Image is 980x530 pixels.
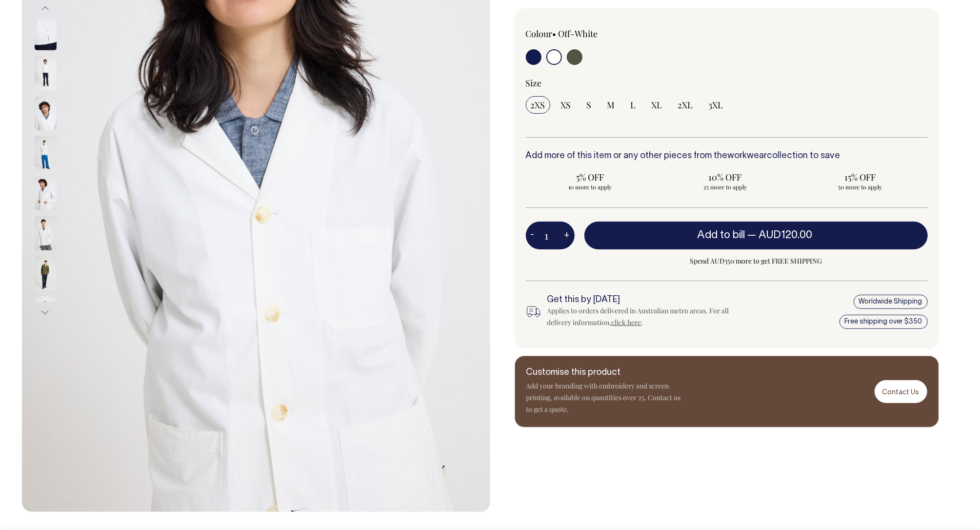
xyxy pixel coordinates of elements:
[612,318,641,327] a: click here
[678,99,693,111] span: 2XL
[704,96,728,114] input: 3XL
[652,99,662,111] span: XL
[582,96,597,114] input: S
[35,216,57,250] img: off-white
[35,96,57,130] img: off-white
[665,183,785,191] span: 25 more to apply
[547,295,745,305] h6: Get this by [DATE]
[709,99,723,111] span: 3XL
[584,255,928,267] span: Spend AUD350 more to get FREE SHIPPING
[531,171,650,183] span: 5% OFF
[35,56,57,90] img: off-white
[526,168,655,194] input: 5% OFF 10 more to apply
[875,380,927,403] a: Contact Us
[665,171,785,183] span: 10% OFF
[800,183,920,191] span: 50 more to apply
[531,99,545,111] span: 2XS
[747,230,815,240] span: —
[35,296,57,330] img: olive
[759,230,812,240] span: AUD120.00
[526,368,682,378] h6: Customise this product
[800,171,920,183] span: 15% OFF
[631,99,636,111] span: L
[560,226,575,245] button: +
[526,151,928,161] h6: Add more of this item or any other pieces from the collection to save
[38,302,53,324] button: Next
[526,226,540,245] button: -
[526,380,682,415] p: Add your branding with embroidery and screen printing, available on quantities over 25. Contact u...
[626,96,641,114] input: L
[647,96,667,114] input: XL
[526,96,550,114] input: 2XS
[587,99,592,111] span: S
[673,96,698,114] input: 2XL
[697,230,745,240] span: Add to bill
[35,256,57,290] img: olive
[660,168,790,194] input: 10% OFF 25 more to apply
[35,176,57,210] img: off-white
[728,152,767,160] a: workwear
[607,99,615,111] span: M
[553,28,557,40] span: •
[584,222,928,249] button: Add to bill —AUD120.00
[531,183,650,191] span: 10 more to apply
[35,136,57,170] img: off-white
[547,305,745,328] div: Applies to orders delivered in Australian metro areas. For all delivery information, .
[559,28,598,40] label: Off-White
[35,16,57,50] img: off-white
[526,77,928,89] div: Size
[602,96,620,114] input: M
[796,168,925,194] input: 15% OFF 50 more to apply
[526,28,687,40] div: Colour
[556,96,576,114] input: XS
[561,99,571,111] span: XS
